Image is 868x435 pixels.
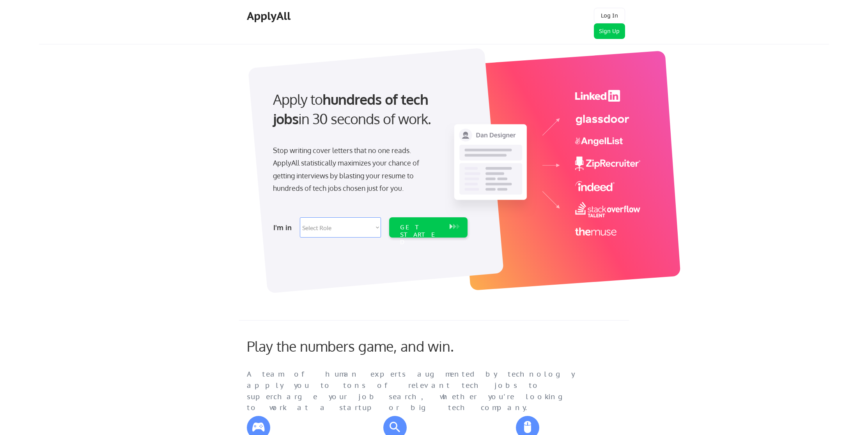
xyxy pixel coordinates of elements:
[273,144,433,195] div: Stop writing cover letters that no one reads. ApplyAll statistically maximizes your chance of get...
[594,23,625,39] button: Sign Up
[594,8,625,23] button: Log In
[273,221,295,234] div: I'm in
[247,338,489,354] div: Play the numbers game, and win.
[247,9,293,23] div: ApplyAll
[400,224,442,246] div: GET STARTED
[273,90,464,129] div: Apply to in 30 seconds of work.
[247,369,590,414] div: A team of human experts augmented by technology apply you to tons of relevant tech jobs to superc...
[273,90,432,127] strong: hundreds of tech jobs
